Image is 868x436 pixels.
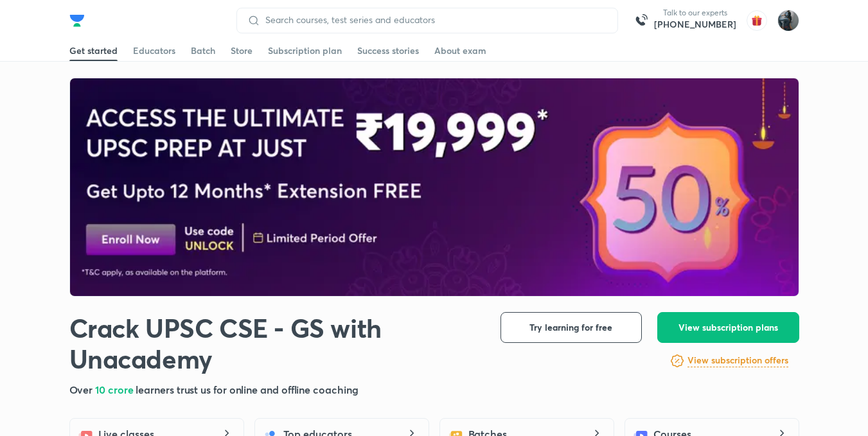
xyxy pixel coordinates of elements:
[69,40,118,61] a: Get started
[231,40,252,61] a: Store
[136,383,358,396] span: learners trust us for online and offline coaching
[260,15,607,25] input: Search courses, test series and educators
[777,10,799,31] img: Komal
[654,8,736,18] p: Talk to our experts
[529,321,612,334] span: Try learning for free
[231,44,252,57] div: Store
[191,44,215,57] div: Batch
[69,13,85,28] img: Company Logo
[69,383,96,396] span: Over
[69,312,480,374] h1: Crack UPSC CSE - GS with Unacademy
[95,383,136,396] span: 10 crore
[687,354,788,367] h6: View subscription offers
[133,44,175,57] div: Educators
[69,44,118,57] div: Get started
[133,40,175,61] a: Educators
[657,312,799,343] button: View subscription plans
[434,44,486,57] div: About exam
[654,18,736,31] a: [PHONE_NUMBER]
[678,321,778,334] span: View subscription plans
[357,40,419,61] a: Success stories
[747,10,767,31] img: avatar
[268,40,342,61] a: Subscription plan
[357,44,419,57] div: Success stories
[687,353,788,369] a: View subscription offers
[434,40,486,61] a: About exam
[500,312,642,343] button: Try learning for free
[628,8,654,33] img: call-us
[191,40,215,61] a: Batch
[268,44,342,57] div: Subscription plan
